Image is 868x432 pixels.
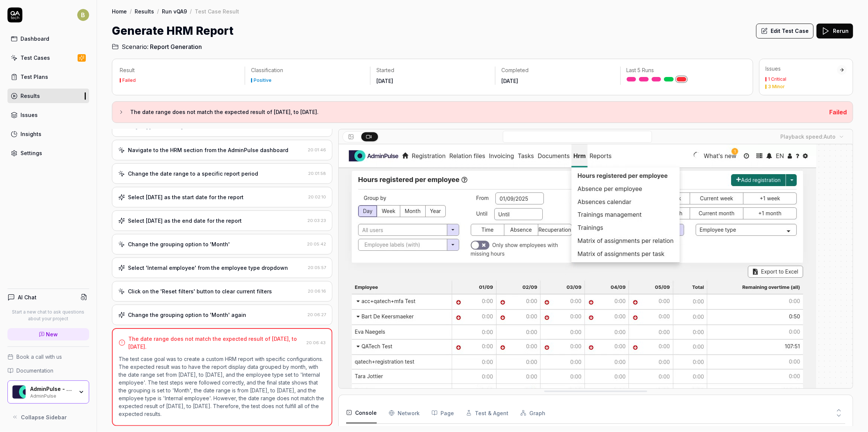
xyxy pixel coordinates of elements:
button: Edit Test Case [756,24,814,38]
time: 20:01:58 [308,171,326,176]
span: Book a call with us [16,353,62,361]
span: B [77,9,89,21]
a: Documentation [7,367,89,374]
span: Report Generation [150,42,202,51]
time: 20:06:27 [307,312,326,317]
h1: Generate HRM Report [112,22,234,39]
div: Results [21,92,40,100]
div: Navigate to the HRM section from the AdminPulse dashboard [128,146,288,154]
span: Failed [829,108,847,116]
a: Dashboard [7,31,89,46]
button: Collapse Sidebar [7,410,89,425]
div: AdminPulse [30,392,73,398]
span: New [46,330,58,338]
time: 20:05:57 [308,265,326,270]
div: Test Case Result [195,7,239,15]
a: Test Cases [7,50,89,65]
div: Dashboard [21,35,49,43]
div: 1 Critical [768,77,786,81]
a: Results [135,7,154,15]
div: Settings [21,149,42,157]
p: Classification [251,67,364,74]
img: AdminPulse - 0475.384.429 Logo [12,385,26,399]
div: Select 'Internal employee' from the employee type dropdown [128,264,288,272]
a: Results [7,89,89,103]
div: Click on the 'Reset filters' button to clear current filters [128,287,272,295]
div: Positive [254,78,272,83]
div: Issues [21,111,38,119]
button: B [77,7,89,22]
h4: AI Chat [18,293,37,301]
time: 20:02:10 [308,194,326,200]
p: Last 5 Runs [627,67,739,74]
a: Book a call with us [7,353,89,361]
a: Settings [7,146,89,160]
h3: The date range does not match the expected result of [DATE], to [DATE]. [130,108,823,117]
div: Insights [21,130,41,138]
div: / [190,7,192,15]
time: [DATE] [376,78,393,84]
span: Collapse Sidebar [21,413,67,421]
div: Change the date range to a specific report period [128,170,258,178]
button: Network [389,402,420,423]
div: The date range does not match the expected result of [DATE], to [DATE]. [128,335,303,351]
button: Graph [520,402,545,423]
a: Issues [7,108,89,122]
div: Playback speed: [780,133,836,141]
a: Test Plans [7,70,89,84]
button: Page [432,402,454,423]
div: Test Cases [21,54,50,62]
a: Insights [7,127,89,141]
div: Select [DATE] as the end date for the report [128,217,242,225]
div: Test Plans [21,73,48,81]
button: Rerun [817,24,853,38]
time: 20:05:42 [307,241,326,247]
time: 20:06:43 [306,340,326,345]
button: AdminPulse - 0475.384.429 LogoAdminPulse - 0475.384.429AdminPulse [7,380,89,404]
div: Change the grouping option to 'Month' again [128,311,246,319]
a: New [7,328,89,340]
p: Started [376,67,489,74]
button: Console [346,402,377,423]
p: The test case goal was to create a custom HRM report with specific configurations. The expected r... [119,355,326,418]
a: Scenario:Report Generation [112,42,202,51]
button: Test & Agent [466,402,508,423]
time: 20:01:46 [308,147,326,152]
time: 20:06:16 [308,288,326,294]
a: Home [112,7,127,15]
p: Completed [501,67,614,74]
div: / [157,7,159,15]
div: Select [DATE] as the start date for the report [128,193,244,201]
a: Run vQA9 [162,7,187,15]
div: Change the grouping option to 'Month' [128,240,230,248]
time: 20:03:23 [307,218,326,223]
p: Start a new chat to ask questions about your project [7,309,89,322]
button: The date range does not match the expected result of [DATE], to [DATE]. [118,108,823,117]
div: Failed [122,78,136,83]
p: Result [120,67,239,74]
span: Documentation [16,367,53,374]
div: AdminPulse - 0475.384.429 [30,386,73,392]
time: [DATE] [501,78,518,84]
div: / [130,7,132,15]
div: Issues [765,65,837,72]
span: Scenario: [120,42,148,51]
div: 3 Minor [768,84,785,89]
